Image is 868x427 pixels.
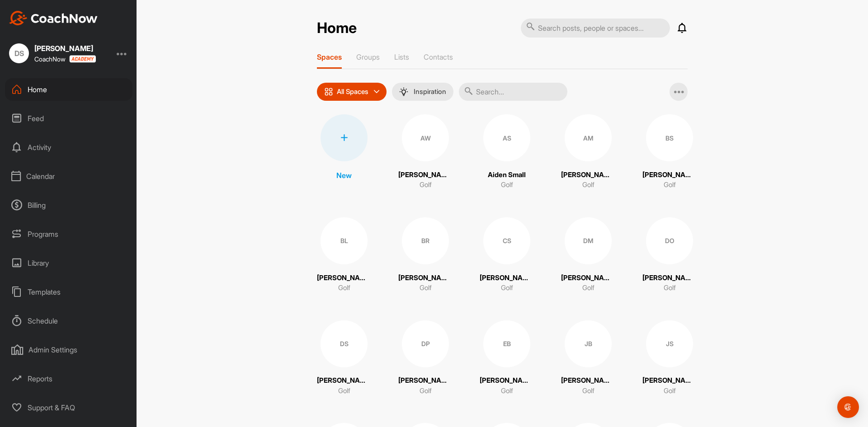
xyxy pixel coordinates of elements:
p: Golf [420,283,432,293]
p: Golf [664,386,676,396]
a: BL[PERSON_NAME]Golf [317,217,371,293]
p: [PERSON_NAME] [317,375,371,386]
p: Aiden Small [488,170,526,180]
a: DP[PERSON_NAME]Golf [398,320,453,396]
a: BR[PERSON_NAME]Golf [398,217,453,293]
p: [PERSON_NAME] [561,273,615,283]
img: menuIcon [399,87,408,96]
p: [PERSON_NAME] [642,170,697,180]
p: Golf [664,180,676,190]
div: Templates [5,281,132,303]
img: CoachNow [9,11,98,25]
p: [PERSON_NAME] [561,170,615,180]
p: Golf [582,386,594,396]
img: CoachNow acadmey [69,55,96,63]
div: DP [402,320,449,367]
p: Contacts [424,52,453,61]
div: Library [5,252,132,274]
p: Spaces [317,52,342,61]
p: Golf [664,283,676,293]
a: BS[PERSON_NAME]Golf [642,114,697,190]
p: Golf [582,283,594,293]
a: DS[PERSON_NAME]Golf [317,320,371,396]
p: Lists [394,52,409,61]
div: Feed [5,107,132,130]
p: Golf [338,386,350,396]
p: [PERSON_NAME] [642,375,697,386]
div: AM [565,114,612,161]
p: Golf [420,386,432,396]
p: Golf [420,180,432,190]
img: icon [324,87,333,96]
div: DS [321,320,368,367]
div: CS [483,217,530,264]
div: Open Intercom Messenger [837,396,859,418]
a: JS[PERSON_NAME]Golf [642,320,697,396]
div: EB [483,320,530,367]
p: [PERSON_NAME] [398,170,453,180]
a: AM[PERSON_NAME]Golf [561,114,615,190]
a: JB[PERSON_NAME]Golf [561,320,615,396]
a: DM[PERSON_NAME]Golf [561,217,615,293]
p: Golf [501,283,513,293]
p: Golf [501,180,513,190]
div: DS [9,43,29,63]
div: CoachNow [34,55,96,63]
p: Inspiration [414,88,446,95]
div: [PERSON_NAME] [34,45,96,52]
input: Search... [459,83,567,101]
div: AS [483,114,530,161]
p: [PERSON_NAME] [561,375,615,386]
p: Golf [582,180,594,190]
div: BL [321,217,368,264]
a: ASAiden SmallGolf [480,114,534,190]
div: Billing [5,194,132,216]
a: CS[PERSON_NAME]Golf [480,217,534,293]
div: DO [646,217,693,264]
p: [PERSON_NAME] [398,273,453,283]
h2: Home [317,19,357,37]
div: JB [565,320,612,367]
div: Activity [5,136,132,159]
div: AW [402,114,449,161]
div: JS [646,320,693,367]
div: Admin Settings [5,338,132,361]
p: [PERSON_NAME] [642,273,697,283]
a: AW[PERSON_NAME]Golf [398,114,453,190]
div: Programs [5,223,132,245]
input: Search posts, people or spaces... [521,19,670,38]
div: Reports [5,367,132,390]
p: [PERSON_NAME] [480,273,534,283]
p: All Spaces [337,88,368,95]
div: Calendar [5,165,132,188]
div: BS [646,114,693,161]
p: [PERSON_NAME] [317,273,371,283]
div: Home [5,78,132,101]
p: Groups [356,52,380,61]
p: [PERSON_NAME] [398,375,453,386]
a: DO[PERSON_NAME]Golf [642,217,697,293]
p: New [336,170,352,181]
div: Schedule [5,310,132,332]
p: Golf [338,283,350,293]
p: Golf [501,386,513,396]
div: Support & FAQ [5,396,132,419]
p: [PERSON_NAME] [480,375,534,386]
a: EB[PERSON_NAME]Golf [480,320,534,396]
div: BR [402,217,449,264]
div: DM [565,217,612,264]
